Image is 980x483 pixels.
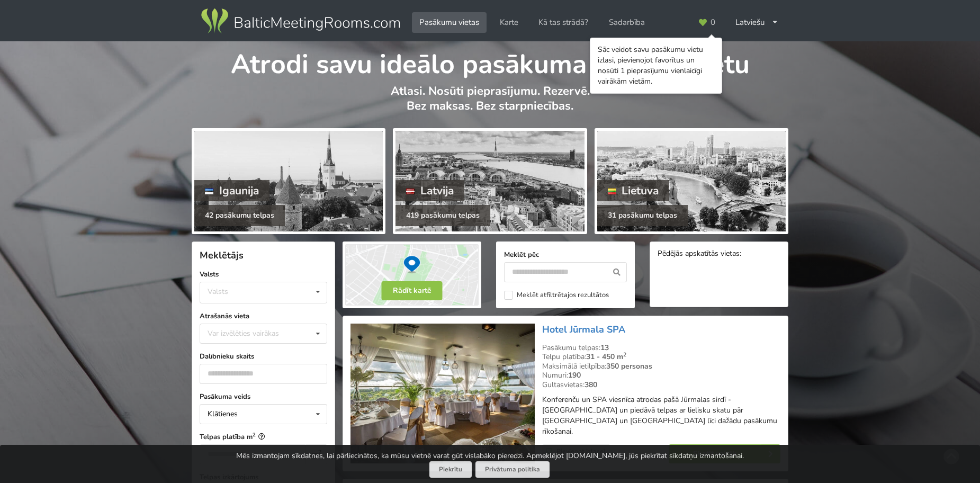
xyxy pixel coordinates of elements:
img: Viesnīca | Jūrmala | Hotel Jūrmala SPA [350,324,534,464]
p: Konferenču un SPA viesnīca atrodas pašā Jūrmalas sirdī - [GEOGRAPHIC_DATA] un piedāvā telpas ar l... [542,395,780,437]
div: Lietuva [597,180,670,201]
label: Valsts [200,269,327,280]
a: Lietuva 31 pasākumu telpas [595,128,788,234]
div: Gultasvietas: [542,380,780,390]
div: Klātienes [208,410,238,418]
div: Numuri: [542,371,780,380]
img: Baltic Meeting Rooms [199,6,402,36]
div: 42 pasākumu telpas [194,205,285,226]
strong: 13 [600,343,609,353]
a: Kā tas strādā? [531,12,596,33]
div: Latviešu [728,12,786,33]
div: Pasākumu telpas: [542,343,780,353]
strong: 380 [585,380,597,390]
a: Igaunija 42 pasākumu telpas [192,128,385,234]
div: m [305,444,327,464]
strong: 350 personas [606,361,652,371]
div: 31 pasākumu telpas [597,205,688,226]
div: Pēdējās apskatītās vietas: [658,249,780,260]
div: 419 pasākumu telpas [395,205,490,226]
div: Valsts [208,287,228,296]
div: Var izvēlēties vairākas [205,327,303,339]
span: 0 [711,19,715,26]
sup: 2 [253,431,256,438]
label: Meklēt atfiltrētajos rezultātos [504,291,609,300]
div: Sāc veidot savu pasākumu vietu izlasi, pievienojot favorītus un nosūti 1 pieprasījumu vienlaicīgi... [598,44,714,87]
strong: 190 [568,370,581,380]
a: Latvija 419 pasākumu telpas [393,128,587,234]
p: Atlasi. Nosūti pieprasījumu. Rezervē. Bez maksas. Bez starpniecības. [192,84,788,124]
strong: 31 - 450 m [586,352,626,362]
div: Telpu platība: [542,352,780,362]
button: Rādīt kartē [382,281,443,300]
label: Atrašanās vieta [200,311,327,321]
label: Pasākuma veids [200,391,327,402]
a: Sadarbība [601,12,652,33]
label: Telpas platība m [200,432,327,442]
sup: 2 [623,351,626,359]
img: Rādīt kartē [343,241,481,308]
div: Latvija [395,180,464,201]
div: Igaunija [194,180,269,201]
a: Karte [492,12,526,33]
h1: Atrodi savu ideālo pasākuma norises vietu [192,41,788,82]
span: Meklētājs [200,249,244,262]
label: Meklēt pēc [504,249,627,260]
label: Dalībnieku skaits [200,351,327,362]
a: Hotel Jūrmala SPA [542,323,625,336]
a: Privātuma politika [475,461,550,478]
div: Maksimālā ietilpība: [542,362,780,371]
button: Piekrītu [429,461,472,478]
a: Pasākumu vietas [412,12,487,33]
